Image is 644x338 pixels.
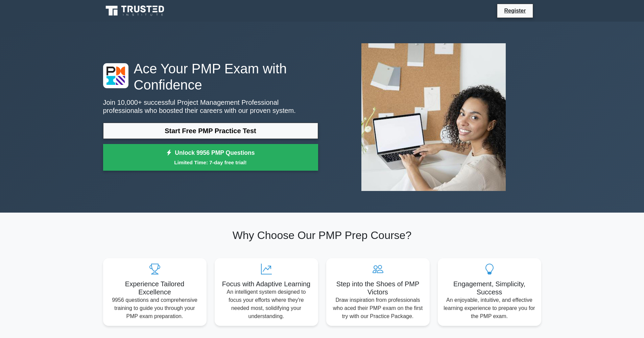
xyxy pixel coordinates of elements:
a: Start Free PMP Practice Test [103,123,318,139]
h5: Step into the Shoes of PMP Victors [332,280,424,296]
h2: Why Choose Our PMP Prep Course? [103,229,541,242]
h5: Focus with Adaptive Learning [220,280,313,288]
h5: Experience Tailored Excellence [109,280,201,296]
small: Limited Time: 7-day free trial! [112,159,310,166]
p: An intelligent system designed to focus your efforts where they're needed most, solidifying your ... [220,288,313,320]
h1: Ace Your PMP Exam with Confidence [103,61,318,93]
p: 9956 questions and comprehensive training to guide you through your PMP exam preparation. [109,296,201,320]
p: An enjoyable, intuitive, and effective learning experience to prepare you for the PMP exam. [443,296,536,320]
p: Join 10,000+ successful Project Management Professional professionals who boosted their careers w... [103,98,318,115]
h5: Engagement, Simplicity, Success [443,280,536,296]
a: Unlock 9956 PMP QuestionsLimited Time: 7-day free trial! [103,144,318,171]
p: Draw inspiration from professionals who aced their PMP exam on the first try with our Practice Pa... [332,296,424,320]
a: Register [500,6,530,15]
